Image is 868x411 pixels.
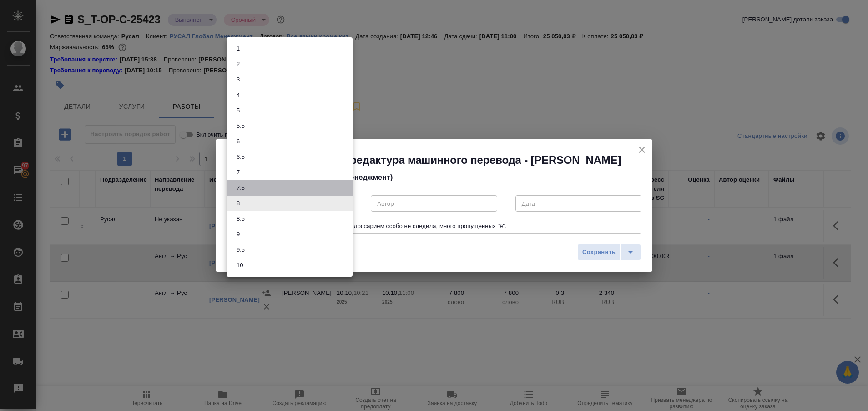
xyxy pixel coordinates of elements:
button: 9.5 [234,245,247,255]
button: 4 [234,90,242,100]
button: 5 [234,106,242,116]
button: 9 [234,229,242,239]
button: 10 [234,260,246,270]
button: 5.5 [234,121,247,131]
button: 6.5 [234,152,247,162]
button: 8.5 [234,214,247,224]
button: 1 [234,44,242,54]
button: 3 [234,75,242,85]
button: 2 [234,59,242,69]
button: 8 [234,198,242,208]
button: 7.5 [234,183,247,193]
button: 7 [234,167,242,178]
button: 6 [234,137,242,147]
